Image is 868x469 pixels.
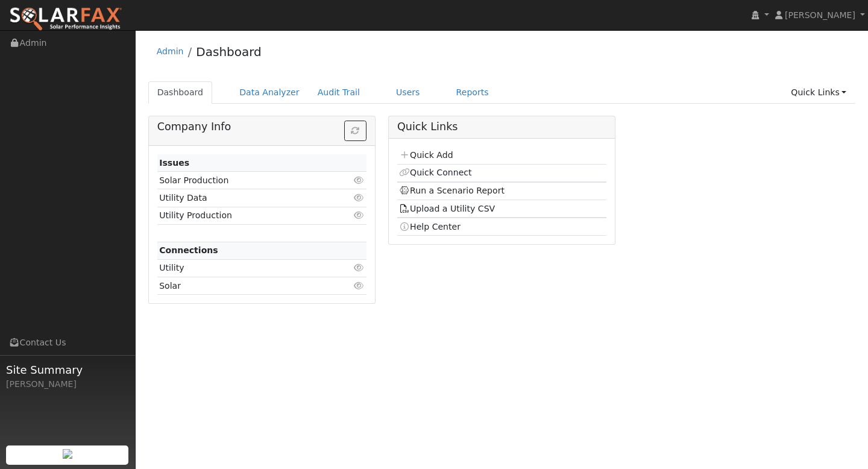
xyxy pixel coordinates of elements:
a: Data Analyzer [230,81,309,104]
span: [PERSON_NAME] [785,10,855,20]
a: Dashboard [148,81,213,104]
a: Help Center [399,222,461,231]
a: Dashboard [196,45,262,59]
td: Utility Production [157,207,333,224]
i: Click to view [354,194,365,202]
a: Admin [157,46,184,56]
a: Quick Connect [399,168,471,177]
img: SolarFax [9,7,122,32]
i: Click to view [354,176,365,184]
strong: Issues [159,158,189,168]
a: Run a Scenario Report [399,186,505,195]
img: retrieve [63,449,72,459]
td: Utility Data [157,189,333,207]
a: Users [387,81,429,104]
a: Upload a Utility CSV [399,204,495,213]
h5: Company Info [157,121,366,133]
a: Audit Trail [309,81,369,104]
i: Click to view [354,263,365,272]
a: Quick Add [399,150,453,160]
td: Solar Production [157,172,333,189]
a: Quick Links [782,81,855,104]
div: [PERSON_NAME] [6,378,129,391]
i: Click to view [354,211,365,219]
td: Utility [157,259,333,277]
i: Click to view [354,282,365,290]
h5: Quick Links [397,121,606,133]
span: Site Summary [6,362,129,378]
a: Reports [447,81,498,104]
td: Solar [157,277,333,295]
strong: Connections [159,245,218,255]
